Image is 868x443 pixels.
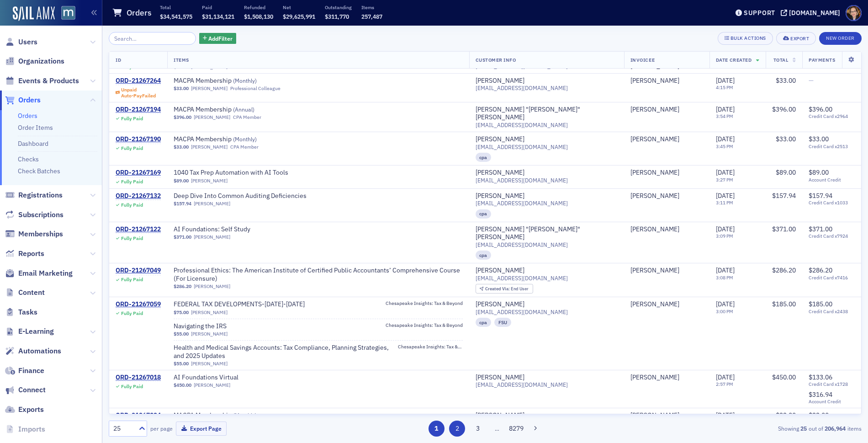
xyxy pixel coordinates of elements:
a: E-Learning [5,326,54,336]
div: [PERSON_NAME] [630,135,679,144]
span: Credit Card x2513 [809,144,855,149]
a: [PERSON_NAME] [630,106,679,114]
span: $311,770 [325,13,349,20]
span: Subscriptions [18,210,64,220]
span: E-Learning [18,326,54,336]
a: New Order [819,33,862,42]
a: [PERSON_NAME] [476,192,524,200]
span: Kerry Jankowski [630,267,703,275]
span: [EMAIL_ADDRESS][DOMAIN_NAME] [476,122,568,128]
a: Chesapeake Insights: Tax & Beyond [398,344,462,361]
a: SailAMX [13,6,55,21]
div: cpa [476,318,492,327]
a: [PERSON_NAME] [630,300,679,309]
a: Check Batches [18,167,60,175]
button: Bulk Actions [718,32,773,45]
span: $89.00 [809,168,829,176]
a: Connect [5,385,46,395]
a: Health and Medical Savings Accounts: Tax Compliance, Planning Strategies, and 2025 Updates [174,344,398,360]
span: $286.20 [772,266,796,274]
a: ORD-21267018 [116,374,161,382]
p: Net [283,4,315,11]
div: [PERSON_NAME] [630,225,679,234]
button: [DOMAIN_NAME] [781,10,843,16]
span: Christopher Arunkumar [630,411,703,420]
a: [PERSON_NAME] [630,77,679,85]
button: 2 [449,421,465,437]
div: ORD-21267132 [116,192,161,200]
p: Refunded [244,4,273,11]
span: [DATE] [716,76,735,85]
a: Chesapeake Insights: Tax & Beyond [386,322,463,331]
div: ORD-21267264 [116,77,161,85]
time: 3:00 PM [716,308,733,315]
time: 4:15 PM [716,84,733,91]
span: Payments [809,57,835,63]
a: [PERSON_NAME] [194,382,230,388]
span: [EMAIL_ADDRESS][DOMAIN_NAME] [476,85,568,91]
span: $450.00 [772,373,796,381]
span: Jasmin Eidman [630,77,703,85]
span: Shawn Zeigler [630,374,703,382]
strong: 206,964 [823,424,847,432]
span: MACPA Membership [174,411,289,420]
div: 25 [113,424,133,433]
time: 3:27 PM [716,176,733,183]
a: Deep Dive Into Common Auditing Deficiencies [174,192,307,200]
a: [PERSON_NAME] [194,283,230,289]
div: Fully Paid [121,235,143,241]
div: Fully Paid [121,277,143,283]
a: ORD-21267122 [116,225,161,234]
p: Total [160,4,192,11]
span: $371.00 [809,225,832,233]
span: [EMAIL_ADDRESS][DOMAIN_NAME] [476,309,568,315]
a: View Homepage [55,6,75,21]
div: [PERSON_NAME] [476,77,524,85]
div: [PERSON_NAME] [476,169,524,177]
a: [PERSON_NAME] [630,374,679,382]
a: Subscriptions [5,210,64,220]
a: [PERSON_NAME] [191,144,228,150]
div: Fully Paid [121,116,143,122]
a: Orders [18,112,37,120]
span: Kevin Matthews [630,135,703,144]
div: [PERSON_NAME] "[PERSON_NAME]" [PERSON_NAME] [476,225,618,241]
a: [PERSON_NAME] [194,201,230,207]
span: ( Monthly ) [233,77,257,84]
a: [PERSON_NAME] [476,300,524,309]
span: $33.00 [174,144,189,150]
a: [PERSON_NAME] [630,267,679,275]
a: Imports [5,424,45,434]
time: 3:08 PM [716,274,733,281]
a: Order Items [18,123,53,132]
a: [PERSON_NAME] [191,310,228,315]
a: [PERSON_NAME] [476,411,524,420]
div: End User [485,287,529,292]
a: ORD-21267059 [116,300,161,309]
span: $185.00 [809,300,832,308]
div: cpa [476,209,492,219]
span: $33.00 [776,411,796,419]
button: Export [776,32,816,45]
span: AI Foundations: Self Study [174,225,289,234]
time: 3:09 PM [716,233,733,239]
span: [DATE] [716,225,735,233]
a: FEDERAL TAX DEVELOPMENTS-[DATE]-[DATE] [174,300,305,309]
a: [PERSON_NAME] [476,135,524,144]
span: $33.00 [809,135,829,143]
span: [EMAIL_ADDRESS][DOMAIN_NAME] [476,177,568,184]
a: Checks [18,155,39,163]
p: Items [361,4,382,11]
span: Imports [18,424,45,434]
span: $133.06 [809,373,832,381]
span: Email Marketing [18,268,73,278]
span: Judy Planzer [630,225,703,234]
div: cpa [476,153,492,162]
a: Exports [5,405,44,415]
a: Tasks [5,307,37,317]
span: Tasks [18,307,37,317]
